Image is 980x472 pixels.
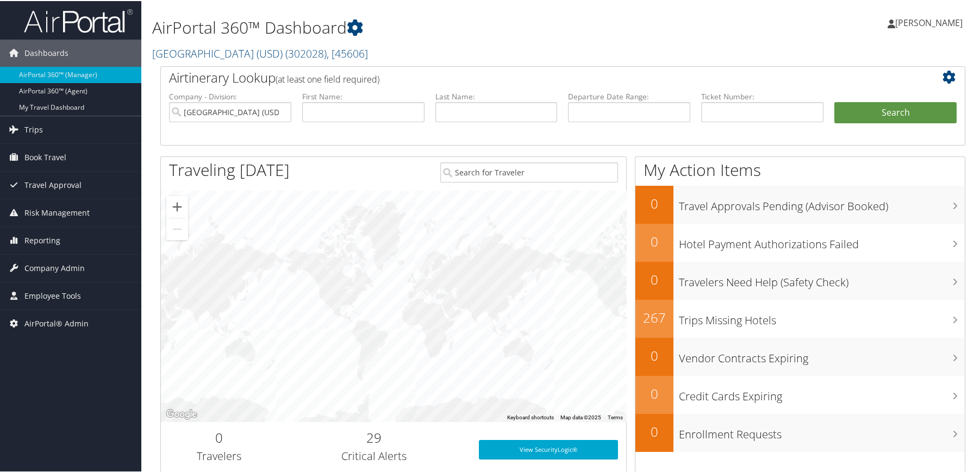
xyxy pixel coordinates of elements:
h2: 0 [169,427,269,446]
h3: Trips Missing Hotels [679,306,965,327]
h2: 0 [635,193,673,212]
h3: Critical Alerts [285,448,463,463]
a: 0Vendor Contracts Expiring [635,337,965,375]
span: [PERSON_NAME] [895,16,963,28]
img: Google [164,406,199,420]
h2: 0 [635,269,673,288]
span: Book Travel [24,143,66,170]
a: 0Enrollment Requests [635,413,965,451]
h2: 0 [635,231,673,250]
h1: Traveling [DATE] [169,158,290,180]
h3: Travelers [169,448,269,463]
h1: AirPortal 360™ Dashboard [152,15,700,38]
h2: 29 [285,427,463,446]
a: 0Credit Cards Expiring [635,375,965,413]
h3: Hotel Payment Authorizations Failed [679,230,965,251]
h3: Vendor Contracts Expiring [679,344,965,365]
button: Zoom in [166,195,188,217]
input: Search for Traveler [440,161,618,181]
h2: Airtinerary Lookup [169,67,890,86]
h3: Travelers Need Help (Safety Check) [679,268,965,289]
span: , [ 45606 ] [327,45,368,60]
label: First Name: [302,90,425,101]
label: Departure Date Range: [568,90,690,101]
span: Reporting [24,226,60,253]
h2: 267 [635,307,673,326]
h2: 0 [635,383,673,402]
button: Search [834,101,957,123]
a: 0Travelers Need Help (Safety Check) [635,261,965,299]
label: Last Name: [435,90,558,101]
a: Open this area in Google Maps (opens a new window) [164,406,199,420]
a: [PERSON_NAME] [888,5,973,38]
h2: 0 [635,421,673,440]
span: Travel Approval [24,171,82,198]
span: Dashboards [24,39,68,66]
label: Company - Division: [169,90,291,101]
a: [GEOGRAPHIC_DATA] (USD) [152,45,368,60]
button: Keyboard shortcuts [507,413,554,420]
h3: Enrollment Requests [679,420,965,441]
span: Trips [24,115,43,142]
h3: Credit Cards Expiring [679,382,965,403]
span: ( 302028 ) [285,45,327,60]
a: View SecurityLogic® [479,439,617,458]
span: Map data ©2025 [560,413,601,419]
button: Zoom out [166,217,188,239]
span: Employee Tools [24,281,81,309]
h1: My Action Items [635,158,965,180]
img: airportal-logo.png [24,7,133,33]
span: Risk Management [24,198,90,225]
span: Company Admin [24,254,85,281]
h2: 0 [635,345,673,364]
a: 0Travel Approvals Pending (Advisor Booked) [635,185,965,223]
span: (at least one field required) [276,72,379,84]
a: 267Trips Missing Hotels [635,299,965,337]
h3: Travel Approvals Pending (Advisor Booked) [679,192,965,213]
a: 0Hotel Payment Authorizations Failed [635,223,965,261]
label: Ticket Number: [701,90,823,101]
a: Terms (opens in new tab) [608,413,623,419]
span: AirPortal® Admin [24,309,89,336]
